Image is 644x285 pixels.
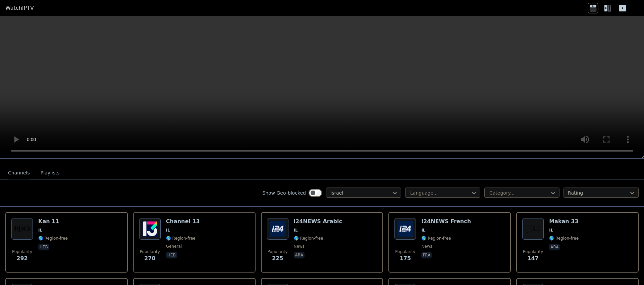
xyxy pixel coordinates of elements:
[549,218,579,225] h6: Makan 33
[549,236,579,241] span: 🌎 Region-free
[5,4,34,12] a: WatchIPTV
[421,218,471,225] h6: i24NEWS French
[523,249,543,254] span: Popularity
[272,254,283,262] span: 225
[267,218,288,240] img: i24NEWS Arabic
[38,236,68,241] span: 🌎 Region-free
[421,236,451,241] span: 🌎 Region-free
[294,244,305,249] span: news
[144,254,155,262] span: 270
[41,167,60,179] button: Playlists
[421,228,425,233] span: IL
[38,228,42,233] span: IL
[8,167,30,179] button: Channels
[294,252,305,258] p: ara
[527,254,538,262] span: 147
[522,218,544,240] img: Makan 33
[166,244,182,249] span: general
[166,218,200,225] h6: Channel 13
[549,244,560,250] p: ara
[262,190,306,196] label: Show Geo-blocked
[38,218,68,225] h6: Kan 11
[166,252,177,258] p: heb
[395,249,415,254] span: Popularity
[421,244,432,249] span: news
[294,228,298,233] span: IL
[16,254,28,262] span: 292
[166,228,170,233] span: IL
[139,218,161,240] img: Channel 13
[421,252,432,258] p: fra
[268,249,288,254] span: Popularity
[11,218,33,240] img: Kan 11
[294,218,342,225] h6: i24NEWS Arabic
[549,228,553,233] span: IL
[166,236,196,241] span: 🌎 Region-free
[294,236,323,241] span: 🌎 Region-free
[394,218,416,240] img: i24NEWS French
[12,249,32,254] span: Popularity
[38,244,49,250] p: heb
[140,249,160,254] span: Popularity
[400,254,411,262] span: 175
